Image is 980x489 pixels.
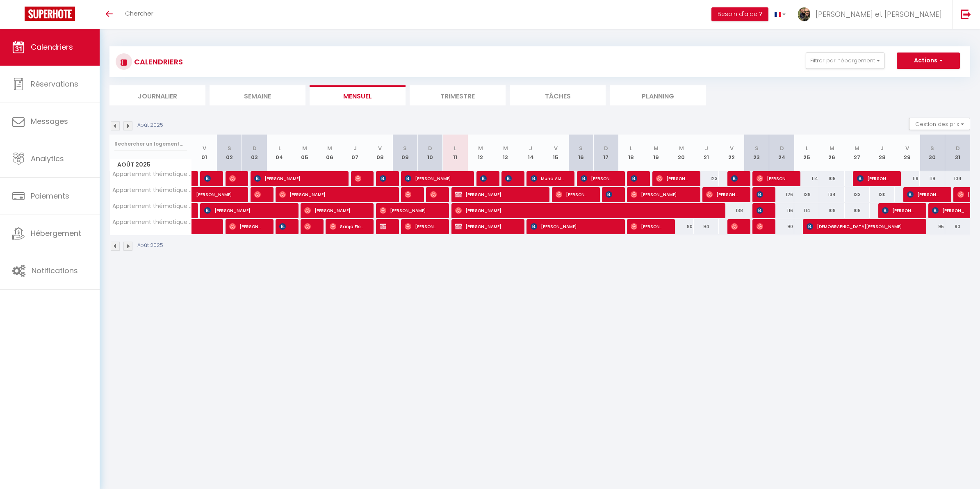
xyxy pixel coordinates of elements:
[531,219,614,234] span: [PERSON_NAME]
[111,171,193,177] span: Appartement thématique 🌿Nature Scandinave 🏔🦌🌱
[192,135,217,171] th: 01
[428,144,432,152] abbr: D
[780,144,784,152] abbr: D
[656,171,689,186] span: [PERSON_NAME]
[630,144,632,152] abbr: L
[644,135,669,171] th: 19
[694,135,719,171] th: 21
[455,219,513,234] span: [PERSON_NAME]
[895,135,920,171] th: 29
[327,144,332,152] abbr: M
[330,219,363,234] span: Sanja Flonk
[217,135,242,171] th: 02
[418,135,443,171] th: 10
[769,187,794,202] div: 126
[405,187,413,202] span: [PERSON_NAME]
[543,135,568,171] th: 15
[769,203,794,218] div: 116
[455,187,538,202] span: [PERSON_NAME]
[342,135,367,171] th: 07
[694,219,719,234] div: 94
[857,171,890,186] span: [PERSON_NAME]
[880,144,884,152] abbr: J
[744,135,769,171] th: 23
[292,135,317,171] th: 05
[581,171,614,186] span: [PERSON_NAME]
[380,219,388,234] span: [PERSON_NAME]
[242,135,267,171] th: 03
[31,42,73,52] span: Calendriers
[819,171,844,186] div: 108
[705,144,708,152] abbr: J
[31,191,69,201] span: Paiements
[794,135,819,171] th: 25
[798,7,810,21] img: ...
[137,121,163,129] p: Août 2025
[855,144,859,152] abbr: M
[403,144,407,152] abbr: S
[302,144,307,152] abbr: M
[109,85,205,105] li: Journalier
[769,135,794,171] th: 24
[355,171,363,186] span: [PERSON_NAME]
[378,144,382,152] abbr: V
[757,187,765,202] span: [PERSON_NAME]
[518,135,543,171] th: 14
[229,171,237,186] span: [PERSON_NAME]
[510,85,606,105] li: Tâches
[654,144,659,152] abbr: M
[380,203,438,218] span: [PERSON_NAME]
[819,135,844,171] th: 26
[279,219,287,234] span: [PERSON_NAME]
[253,144,257,152] abbr: D
[25,7,75,21] img: Super Booking
[631,187,689,202] span: [PERSON_NAME]
[196,183,234,198] span: [PERSON_NAME]
[317,135,342,171] th: 06
[556,187,589,202] span: [PERSON_NAME]
[204,203,287,218] span: [PERSON_NAME]
[719,135,744,171] th: 22
[731,171,739,186] span: [PERSON_NAME]
[618,135,643,171] th: 18
[480,171,488,186] span: [PERSON_NAME]
[111,219,193,225] span: Appartement thématique 💘 Au creux de la rose 🌹💖
[254,187,262,202] span: [PERSON_NAME]
[930,144,934,152] abbr: S
[706,187,739,202] span: [PERSON_NAME]
[757,171,790,186] span: [PERSON_NAME]
[631,171,639,186] span: [PERSON_NAME]
[310,85,406,105] li: Mensuel
[304,219,312,234] span: [PERSON_NAME]
[907,187,940,202] span: [PERSON_NAME]
[505,171,513,186] span: Nessar Tschaknawari
[455,203,713,218] span: [PERSON_NAME]
[132,53,183,71] h3: CALENDRIERS
[32,265,78,276] span: Notifications
[137,242,163,249] p: Août 2025
[794,187,819,202] div: 139
[819,187,844,202] div: 134
[945,219,970,234] div: 90
[503,144,508,152] abbr: M
[807,219,915,234] span: [DEMOGRAPHIC_DATA][PERSON_NAME]
[669,135,694,171] th: 20
[579,144,583,152] abbr: S
[610,85,706,105] li: Planning
[816,9,942,19] span: [PERSON_NAME] et [PERSON_NAME]
[228,144,231,152] abbr: S
[430,187,438,202] span: [PERSON_NAME]
[353,144,357,152] abbr: J
[279,187,387,202] span: [PERSON_NAME]
[806,53,884,69] button: Filtrer par hébergement
[669,219,694,234] div: 90
[731,219,739,234] span: [PERSON_NAME]
[493,135,518,171] th: 13
[882,203,915,218] span: [PERSON_NAME]
[111,187,193,193] span: Appartement thématique 🧳 Voyage Industriel ✈️🖤
[956,144,960,152] abbr: D
[31,228,81,238] span: Hébergement
[478,144,483,152] abbr: M
[769,219,794,234] div: 90
[529,144,532,152] abbr: J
